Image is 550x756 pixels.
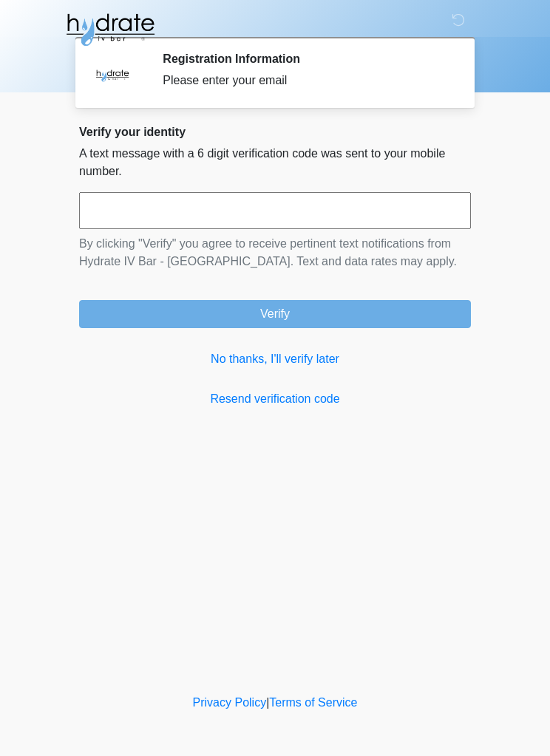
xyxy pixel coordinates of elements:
[79,125,471,139] h2: Verify your identity
[79,235,471,270] p: By clicking "Verify" you agree to receive pertinent text notifications from Hydrate IV Bar - [GEO...
[79,390,471,408] a: Resend verification code
[79,300,471,328] button: Verify
[193,696,267,709] a: Privacy Policy
[269,696,357,709] a: Terms of Service
[266,696,269,709] a: |
[79,350,471,368] a: No thanks, I'll verify later
[163,72,449,89] div: Please enter your email
[64,11,156,48] img: Hydrate IV Bar - Glendale Logo
[90,52,135,96] img: Agent Avatar
[79,145,471,180] p: A text message with a 6 digit verification code was sent to your mobile number.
